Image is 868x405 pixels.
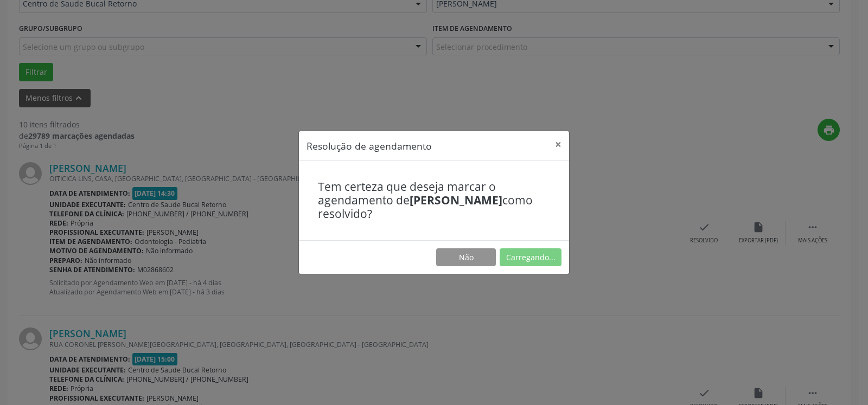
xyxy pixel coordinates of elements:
[410,192,502,208] b: [PERSON_NAME]
[307,139,432,153] h5: Resolução de agendamento
[436,248,496,267] button: Não
[318,180,550,221] h4: Tem certeza que deseja marcar o agendamento de como resolvido?
[500,248,561,267] button: Carregando...
[547,131,569,158] button: Close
